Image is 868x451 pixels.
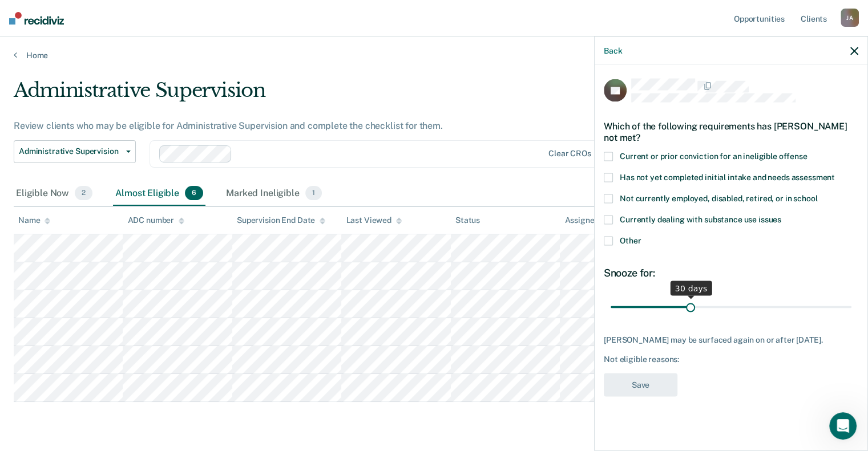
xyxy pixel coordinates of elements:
[18,216,50,225] div: Name
[604,266,858,279] div: Snooze for:
[604,46,622,55] button: Back
[14,120,665,131] div: Review clients who may be eligible for Administrative Supervision and complete the checklist for ...
[237,216,325,225] div: Supervision End Date
[346,216,401,225] div: Last Viewed
[224,181,324,206] div: Marked Ineligible
[604,112,858,152] div: Which of the following requirements has [PERSON_NAME] not met?
[305,186,322,201] span: 1
[564,216,618,225] div: Assigned to
[113,181,205,206] div: Almost Eligible
[620,172,835,181] span: Has not yet completed initial intake and needs assessment
[620,214,781,224] span: Currently dealing with substance use issues
[671,281,712,296] div: 30 days
[829,412,857,440] iframe: Intercom live chat
[841,9,859,27] div: J A
[604,354,858,364] div: Not eligible reasons:
[185,186,203,201] span: 6
[14,50,854,60] a: Home
[14,181,95,206] div: Eligible Now
[127,216,184,225] div: ADC number
[620,235,641,245] span: Other
[14,79,665,111] div: Administrative Supervision
[19,147,122,156] span: Administrative Supervision
[548,149,591,159] div: Clear CROs
[620,193,817,202] span: Not currently employed, disabled, retired, or in school
[604,335,858,345] div: [PERSON_NAME] may be surfaced again on or after [DATE].
[75,186,92,201] span: 2
[455,216,480,225] div: Status
[9,12,64,25] img: Recidiviz
[620,151,808,160] span: Current or prior conviction for an ineligible offense
[604,373,677,396] button: Save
